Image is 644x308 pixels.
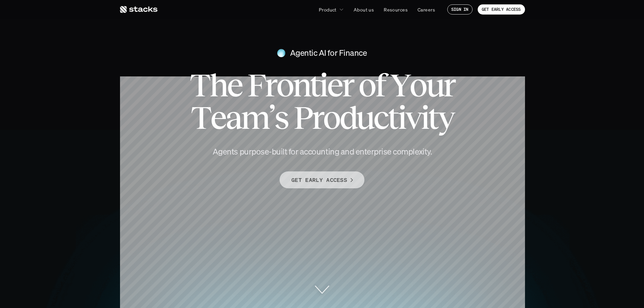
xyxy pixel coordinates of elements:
span: T [191,101,210,134]
a: Careers [413,3,439,16]
span: F [247,69,265,101]
span: r [342,69,353,101]
span: i [421,101,428,134]
span: r [443,69,454,101]
span: n [292,69,310,101]
span: ’ [268,101,274,134]
span: f [375,69,385,101]
span: u [356,101,373,134]
span: a [225,101,241,134]
span: o [276,69,292,101]
span: T [190,69,209,101]
span: P [293,101,312,134]
a: SIGN IN [447,4,473,15]
span: e [210,101,225,134]
p: About us [354,6,374,13]
h4: Agentic AI for Finance [290,47,367,59]
span: c [373,101,388,134]
p: SIGN IN [451,7,469,12]
span: h [209,69,226,101]
span: i [398,101,405,134]
span: e [327,69,342,101]
p: GET EARLY ACCESS [291,175,347,185]
p: GET EARLY ACCESS [482,7,521,12]
span: e [227,69,242,101]
p: Careers [418,6,435,13]
span: s [274,101,288,134]
a: About us [350,3,378,16]
span: o [358,69,375,101]
span: t [388,101,397,134]
span: i [319,69,327,101]
span: o [409,69,426,101]
a: Resources [380,3,412,16]
span: u [426,69,443,101]
span: d [339,101,356,134]
span: v [405,101,421,134]
span: t [428,101,437,134]
span: Y [390,69,409,101]
p: Product [319,6,337,13]
span: t [310,69,319,101]
span: r [312,101,323,134]
span: o [323,101,339,134]
a: GET EARLY ACCESS [478,4,525,15]
span: y [438,101,453,134]
h4: Agents purpose-built for accounting and enterprise complexity. [200,146,444,158]
span: r [265,69,276,101]
a: GET EARLY ACCESS [280,171,364,188]
p: Resources [384,6,408,13]
span: m [241,101,268,134]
